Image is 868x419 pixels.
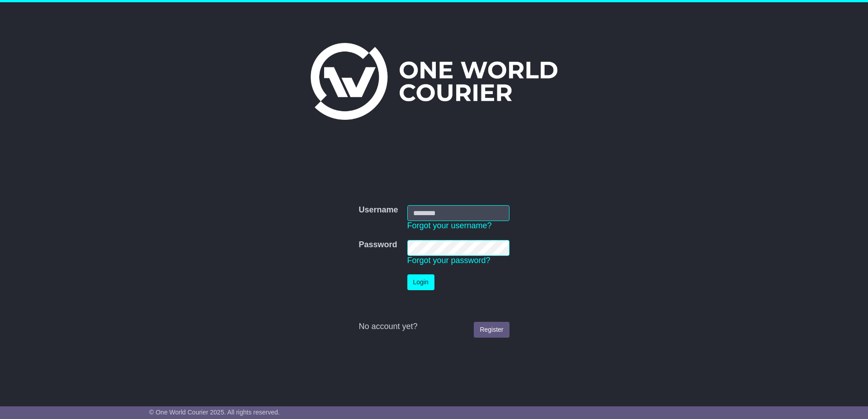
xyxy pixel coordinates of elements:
a: Forgot your password? [407,256,491,265]
label: Password [359,240,397,250]
span: © One World Courier 2025. All rights reserved. [149,409,280,416]
label: Username [359,205,398,215]
a: Forgot your username? [407,221,492,230]
a: Register [474,322,509,338]
img: One World [311,43,557,120]
button: Login [407,274,434,290]
div: No account yet? [359,322,509,332]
